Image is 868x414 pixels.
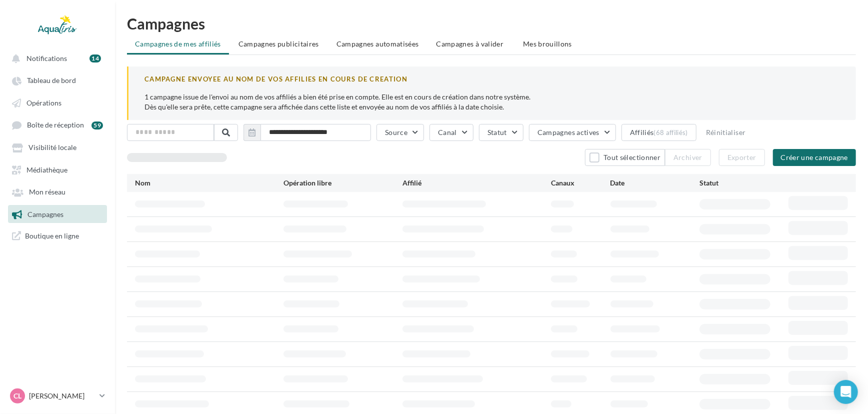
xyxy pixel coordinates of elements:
button: Exporter [719,149,765,166]
a: CL [PERSON_NAME] [8,386,107,405]
span: Campagnes à valider [436,39,504,49]
span: Opérations [26,98,61,107]
span: Mon réseau [29,188,65,196]
button: Archiver [665,149,711,166]
div: (68 affiliés) [654,128,688,136]
span: Boîte de réception [27,121,84,129]
button: Canal [429,124,473,141]
div: Affilié [402,178,551,188]
div: Statut [699,178,788,188]
button: Créer une campagne [773,149,856,166]
span: Campagnes [27,210,63,218]
span: Campagnes publicitaires [238,39,319,48]
button: Source [376,124,424,141]
a: Boutique en ligne [6,227,109,244]
span: Visibilité locale [28,143,76,152]
div: Nom [135,178,283,188]
span: Mes brouillons [523,39,572,48]
span: Campagnes actives [537,128,599,136]
a: Visibilité locale [6,138,109,156]
h1: Campagnes [127,16,856,31]
div: 14 [89,54,101,62]
div: 59 [91,121,103,129]
button: Notifications 14 [6,49,105,67]
p: [PERSON_NAME] [29,391,95,401]
button: Réinitialiser [702,126,750,138]
button: Campagnes actives [529,124,616,141]
p: 1 campagne issue de l'envoi au nom de vos affiliés a bien été prise en compte. Elle est en cours ... [144,92,840,112]
span: CL [13,391,21,401]
a: Boîte de réception 59 [6,115,109,134]
button: Affiliés(68 affiliés) [621,124,696,141]
span: Médiathèque [26,165,67,174]
span: Campagnes automatisées [336,39,419,48]
div: Date [610,178,699,188]
a: Mon réseau [6,182,109,200]
span: Boutique en ligne [25,231,79,240]
a: Médiathèque [6,160,109,178]
div: CAMPAGNE ENVOYEE AU NOM DE VOS AFFILIES EN COURS DE CREATION [144,74,840,84]
div: Canaux [551,178,610,188]
div: Open Intercom Messenger [834,380,858,404]
a: Tableau de bord [6,71,109,89]
button: Statut [479,124,523,141]
a: Campagnes [6,205,109,223]
span: Notifications [26,54,67,62]
button: Tout sélectionner [585,149,665,166]
div: Opération libre [283,178,402,188]
span: Tableau de bord [27,76,76,85]
a: Opérations [6,93,109,111]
